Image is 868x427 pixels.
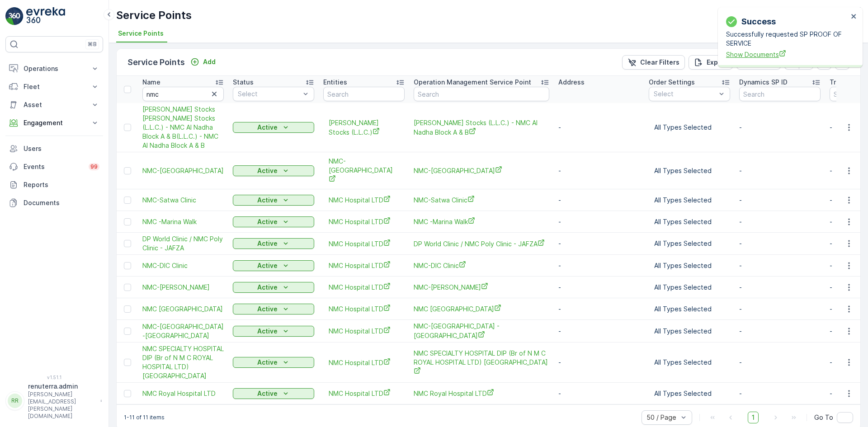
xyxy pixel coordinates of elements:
a: NMC Hospital LTD [329,195,399,205]
p: All Types Selected [654,358,725,367]
p: - [739,305,821,314]
a: NMC Hospital LTD [329,358,399,367]
p: - [739,261,821,270]
span: 1 [748,412,759,423]
p: Clear Filters [640,58,679,67]
td: - [554,103,644,152]
div: Toggle Row Selected [124,328,131,335]
a: NMC Royal Hospital LTD [414,389,549,398]
div: Toggle Row Selected [124,240,131,247]
a: Al Tayer Stocks Al Tayer Stocks (L.L.C.) - NMC Al Nadha Block A & B(L.L.C.) - NMC Al Nadha Block ... [142,105,224,150]
td: - [554,383,644,404]
span: NMC-[GEOGRAPHIC_DATA] [414,166,549,175]
span: DP World Clinic / NMC Poly Clinic - JAFZA [142,235,224,253]
p: - [739,239,821,248]
a: NMC Hospital LTD [329,389,399,398]
td: - [554,189,644,211]
p: Status [233,78,254,87]
a: NMC-DIC Clinic [142,261,224,270]
a: NMC-New Medical Center -Deira [142,322,224,340]
img: logo_light-DOdMpM7g.png [26,7,65,25]
button: RRrenuterra.admin[PERSON_NAME][EMAIL_ADDRESS][PERSON_NAME][DOMAIN_NAME] [5,382,103,420]
p: Documents [24,198,99,207]
p: All Types Selected [654,196,725,205]
p: Success [741,15,776,28]
a: NMC Hospital LTD [329,239,399,249]
p: All Types Selected [654,327,725,336]
a: NMC-Jabel Ali Clinic [142,283,224,292]
p: Active [257,261,278,270]
p: Entities [323,78,347,87]
p: - [739,358,821,367]
p: Users [24,144,99,153]
p: Order Settings [649,78,695,87]
p: Name [142,78,160,87]
p: Dynamics SP ID [739,78,788,87]
a: NMC Hospital LTD [329,326,399,336]
p: All Types Selected [654,123,725,132]
a: NMC-Jabel Ali Clinic [414,282,549,292]
button: Active [233,238,314,249]
button: Export [689,55,733,70]
div: Toggle Row Selected [124,262,131,269]
div: RR [8,394,22,408]
p: Select [654,89,716,99]
span: [PERSON_NAME] Stocks [PERSON_NAME] Stocks (L.L.C.) - NMC Al Nadha Block A & B(L.L.C.) - NMC Al Na... [142,105,224,150]
span: NMC SPECIALTY HOSPITAL DIP (Br of N M C ROYAL HOSPITAL LTD) [GEOGRAPHIC_DATA] [142,344,224,380]
div: Toggle Row Selected [124,197,131,204]
input: Search [739,87,821,101]
td: - [554,233,644,255]
a: NMC Hospital LTD [329,282,399,292]
p: Active [257,196,278,205]
a: NMC-Nakheel Mall [414,166,549,175]
div: Toggle Row Selected [124,305,131,313]
div: Toggle Row Selected [124,167,131,174]
p: - [739,217,821,226]
a: NMC Amala Medical Center [414,304,549,314]
span: NMC [GEOGRAPHIC_DATA] [414,304,549,314]
button: Asset [5,96,103,114]
p: Active [257,239,278,248]
p: - [739,123,821,132]
a: NMC -Marina Walk [142,217,224,226]
a: NMC-Satwa Clinic [414,195,549,205]
span: NMC Hospital LTD [329,261,399,270]
p: Active [257,166,278,175]
div: Toggle Row Selected [124,390,131,397]
p: Active [257,389,278,398]
td: - [554,320,644,343]
p: Add [203,57,216,66]
button: close [851,13,857,21]
button: Fleet [5,78,103,96]
span: NMC [GEOGRAPHIC_DATA] [142,305,224,314]
span: DP World Clinic / NMC Poly Clinic - JAFZA [414,239,549,249]
p: Reports [24,180,99,189]
div: Toggle Row Selected [124,359,131,366]
a: NMC Amala Medical Center [142,305,224,314]
span: v 1.51.1 [5,375,103,380]
p: Operation Management Service Point [414,78,531,87]
a: NMC SPECIALTY HOSPITAL DIP (Br of N M C ROYAL HOSPITAL LTD) Dubai Branch [142,344,224,380]
td: - [554,277,644,298]
p: Engagement [24,118,85,127]
button: Active [233,357,314,368]
span: NMC-Satwa Clinic [142,196,224,205]
input: Search [142,87,224,101]
p: Active [257,358,278,367]
p: All Types Selected [654,217,725,226]
p: - [739,327,821,336]
a: Al Tayer Stocks (L.L.C.) [329,118,399,137]
p: Select [238,89,300,99]
a: NMC Hospital LTD [329,304,399,314]
p: Active [257,123,278,132]
button: Active [233,260,314,271]
p: 1-11 of 11 items [124,414,165,421]
span: NMC-[GEOGRAPHIC_DATA] [329,157,399,184]
a: NMC -Marina Walk [414,217,549,226]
